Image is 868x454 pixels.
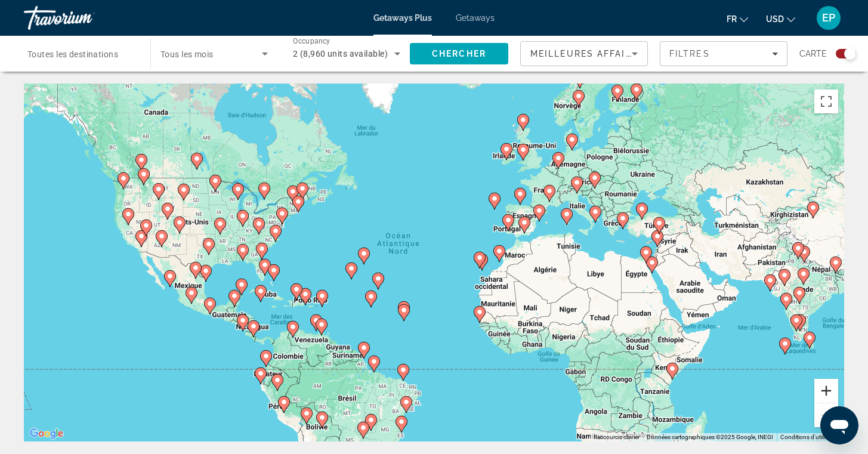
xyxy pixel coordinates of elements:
[660,41,787,66] button: Filters
[766,10,795,27] button: Change currency
[814,89,838,113] button: Passer en plein écran
[813,5,844,30] button: User Menu
[669,49,710,58] span: Filtres
[820,406,858,444] iframe: Bouton de lancement de la fenêtre de messagerie
[432,49,486,58] span: Chercher
[814,379,838,403] button: Zoom avant
[293,49,388,58] span: 2 (8,960 units available)
[160,50,214,59] span: Tous les mois
[647,434,773,440] span: Données cartographiques ©2025 Google, INEGI
[727,14,737,24] span: fr
[727,10,748,27] button: Change language
[530,49,645,58] span: Meilleures affaires
[822,12,835,24] span: EP
[24,2,143,33] a: Travorium
[766,14,784,24] span: USD
[799,45,827,62] span: Carte
[293,37,330,45] span: Occupancy
[594,433,640,441] button: Raccourcis clavier
[530,47,638,61] mat-select: Sort by
[780,434,841,440] a: Conditions d'utilisation (s'ouvre dans un nouvel onglet)
[814,403,838,427] button: Zoom arrière
[27,426,66,441] a: Ouvrir cette zone dans Google Maps (dans une nouvelle fenêtre)
[456,13,495,23] a: Getaways
[27,47,135,61] input: Select destination
[27,50,118,59] span: Toutes les destinations
[410,43,508,64] button: Search
[27,426,66,441] img: Google
[373,13,432,23] a: Getaways Plus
